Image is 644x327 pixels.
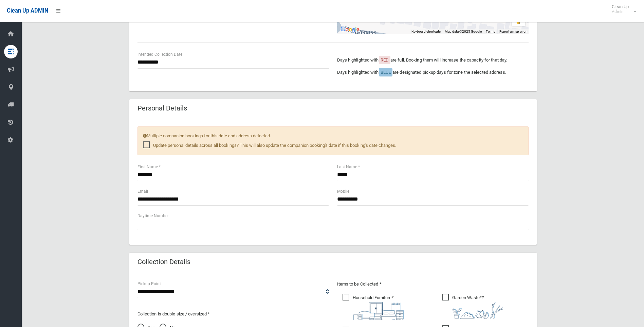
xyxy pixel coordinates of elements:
[411,29,441,34] button: Keyboard shortcuts
[381,57,389,63] span: RED
[353,302,404,320] img: aa9efdbe659d29b613fca23ba79d85cb.png
[137,126,529,155] div: Multiple companion bookings for this date and address detected.
[442,294,503,319] span: Garden Waste*
[339,25,361,34] img: Google
[137,310,329,318] p: Collection is double size / oversized *
[143,141,396,150] span: Update personal details across all bookings? This will also update the companion booking's date i...
[337,56,529,64] p: Days highlighted with are full. Booking them will increase the capacity for that day.
[337,280,529,288] p: Items to be Collected *
[452,302,503,319] img: 4fd8a5c772b2c999c83690221e5242e0.png
[337,68,529,76] p: Days highlighted with are designated pickup days for zone the selected address.
[486,30,495,33] a: Terms (opens in new tab)
[343,294,404,320] span: Household Furniture
[608,4,636,14] span: Clean Up
[612,9,629,14] small: Admin
[129,102,195,115] header: Personal Details
[499,30,527,33] a: Report a map error
[129,255,199,269] header: Collection Details
[7,7,48,14] span: Clean Up ADMIN
[339,25,361,34] a: Open this area in Google Maps (opens a new window)
[445,30,482,33] span: Map data ©2025 Google
[353,295,404,320] i: ?
[381,70,391,75] span: BLUE
[452,295,503,319] i: ?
